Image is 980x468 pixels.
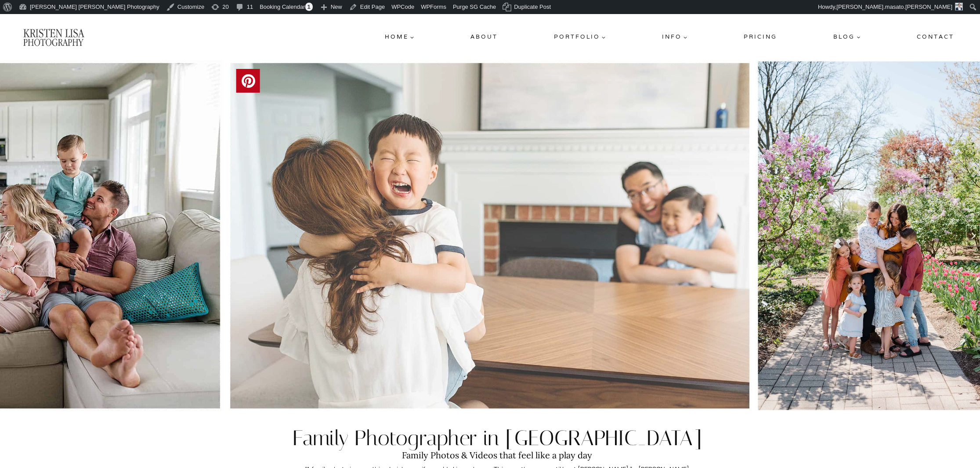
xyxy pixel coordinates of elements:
span: Home [385,32,414,42]
nav: Primary Navigation [381,29,958,45]
a: Home [381,29,418,45]
h1: Family Photographer in [GEOGRAPHIC_DATA] [21,425,973,451]
a: About [467,29,501,45]
li: 1 of 11 [228,60,752,411]
span: Portfolio [554,32,606,42]
a: Portfolio [550,29,609,45]
button: Next slide [966,225,980,246]
a: Contact [913,29,958,45]
a: Pricing [740,29,781,45]
a: Blog [830,29,864,45]
span: 1 [305,3,313,11]
span: Blog [833,32,861,42]
img: Kristen Lisa Photography [22,28,85,47]
span: Info [662,32,687,42]
span: [PERSON_NAME].masato.[PERSON_NAME] [836,4,952,10]
a: Info [658,29,691,45]
h2: Family Photos & Videos that feel like a play day [21,451,973,460]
